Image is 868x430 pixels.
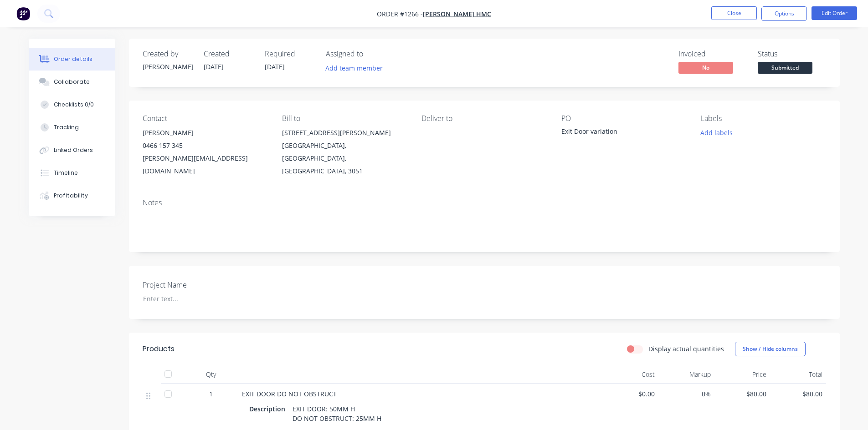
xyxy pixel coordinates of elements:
[561,126,675,139] div: Exit Door variation
[774,389,822,399] span: $80.00
[54,78,90,86] div: Collaborate
[184,365,238,384] div: Qty
[282,139,407,177] div: [GEOGRAPHIC_DATA], [GEOGRAPHIC_DATA], [GEOGRAPHIC_DATA], 3051
[320,62,387,74] button: Add team member
[662,389,711,399] span: 0%
[770,365,826,384] div: Total
[265,62,285,71] span: [DATE]
[326,50,417,58] div: Assigned to
[54,169,78,177] div: Timeline
[143,279,257,290] label: Project Name
[143,126,267,139] div: [PERSON_NAME]
[209,389,213,399] span: 1
[29,71,115,93] button: Collaborate
[812,6,857,20] button: Edit Order
[326,62,388,74] button: Add team member
[758,50,826,58] div: Status
[143,198,826,207] div: Notes
[143,139,267,152] div: 0466 157 345
[54,146,93,154] div: Linked Orders
[54,123,79,132] div: Tracking
[29,48,115,71] button: Order details
[143,152,267,177] div: [PERSON_NAME][EMAIL_ADDRESS][DOMAIN_NAME]
[29,93,115,116] button: Checklists 0/0
[758,62,812,73] span: Submitted
[143,114,267,123] div: Contact
[16,7,30,20] img: Factory
[678,62,733,73] span: No
[54,101,94,109] div: Checklists 0/0
[377,10,423,18] span: Order #1266 -
[561,114,686,123] div: PO
[718,389,767,399] span: $80.00
[29,162,115,184] button: Timeline
[761,6,807,21] button: Options
[143,50,193,58] div: Created by
[701,114,826,123] div: Labels
[249,402,289,415] div: Description
[603,365,659,384] div: Cost
[54,55,92,63] div: Order details
[648,344,724,354] label: Display actual quantities
[421,114,546,123] div: Deliver to
[242,390,337,398] span: EXIT DOOR DO NOT OBSTRUCT
[758,62,812,76] button: Submitted
[282,126,407,177] div: [STREET_ADDRESS][PERSON_NAME][GEOGRAPHIC_DATA], [GEOGRAPHIC_DATA], [GEOGRAPHIC_DATA], 3051
[143,62,193,71] div: [PERSON_NAME]
[29,139,115,162] button: Linked Orders
[204,50,254,58] div: Created
[282,126,407,139] div: [STREET_ADDRESS][PERSON_NAME]
[606,389,655,399] span: $0.00
[423,10,491,18] a: [PERSON_NAME] HMC
[714,365,770,384] div: Price
[265,50,315,58] div: Required
[204,62,224,71] span: [DATE]
[735,342,806,356] button: Show / Hide columns
[658,365,714,384] div: Markup
[711,6,757,20] button: Close
[696,126,738,139] button: Add labels
[54,192,88,200] div: Profitability
[29,116,115,139] button: Tracking
[143,344,175,354] div: Products
[29,184,115,207] button: Profitability
[678,50,747,58] div: Invoiced
[282,114,407,123] div: Bill to
[143,126,267,177] div: [PERSON_NAME]0466 157 345[PERSON_NAME][EMAIL_ADDRESS][DOMAIN_NAME]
